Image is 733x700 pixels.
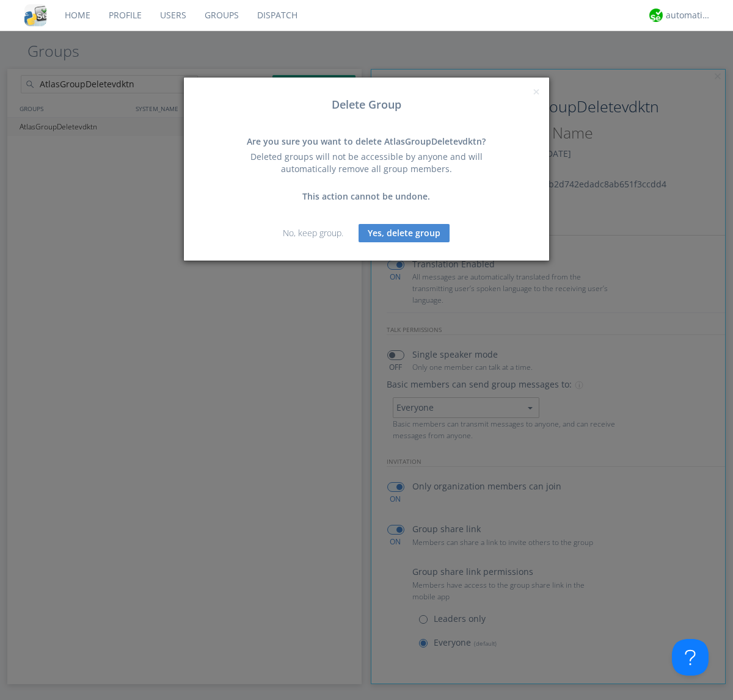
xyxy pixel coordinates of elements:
[649,9,663,22] img: d2d01cd9b4174d08988066c6d424eccd
[24,4,46,26] img: cddb5a64eb264b2086981ab96f4c1ba7
[533,83,540,100] span: ×
[235,190,498,203] div: This action cannot be undone.
[235,135,498,148] div: Are you sure you want to delete AtlasGroupDeletevdktn?
[666,9,712,21] div: automation+atlas
[359,224,450,242] button: Yes, delete group
[193,99,540,111] h3: Delete Group
[283,227,343,239] a: No, keep group.
[235,151,498,175] div: Deleted groups will not be accessible by anyone and will automatically remove all group members.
